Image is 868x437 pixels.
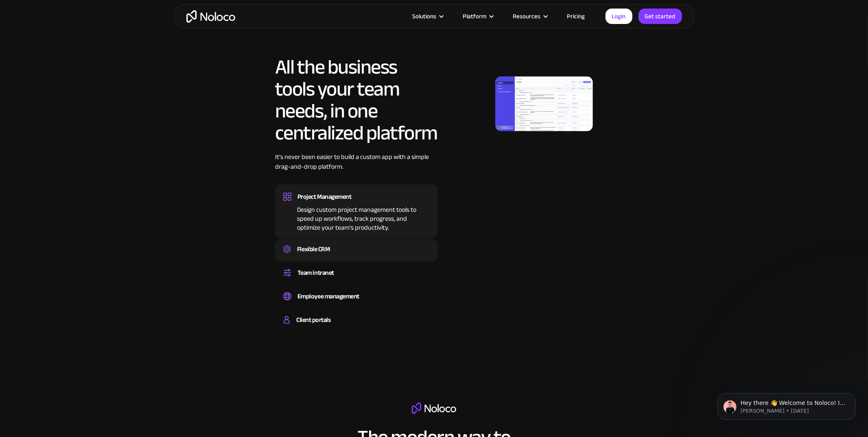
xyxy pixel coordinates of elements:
[275,152,438,184] div: It’s never been easier to build a custom app with a simple drag-and-drop platform.
[283,203,430,232] div: Design custom project management tools to speed up workflows, track progress, and optimize your t...
[297,243,330,255] div: Flexible CRM
[513,11,541,22] div: Resources
[557,11,595,22] a: Pricing
[606,9,632,24] a: Login
[463,11,487,22] div: Platform
[296,314,330,326] div: Client portals
[503,11,557,22] div: Resources
[453,11,503,22] div: Platform
[283,255,430,258] div: Create a custom CRM that you can adapt to your business’s needs, centralize your workflows, and m...
[283,326,430,328] div: Build a secure, fully-branded, and personalized client portal that lets your customers self-serve.
[283,279,430,281] div: Set up a central space for your team to collaborate, share information, and stay up to date on co...
[402,11,453,22] div: Solutions
[275,56,438,144] h2: All the business tools your team needs, in one centralized platform
[297,191,351,203] div: Project Management
[638,9,682,24] a: Get started
[413,11,437,22] div: Solutions
[705,376,868,433] iframe: Intercom notifications message
[283,302,430,305] div: Easily manage employee information, track performance, and handle HR tasks from a single platform.
[297,290,359,302] div: Employee management
[186,10,235,23] a: home
[297,267,334,279] div: Team intranet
